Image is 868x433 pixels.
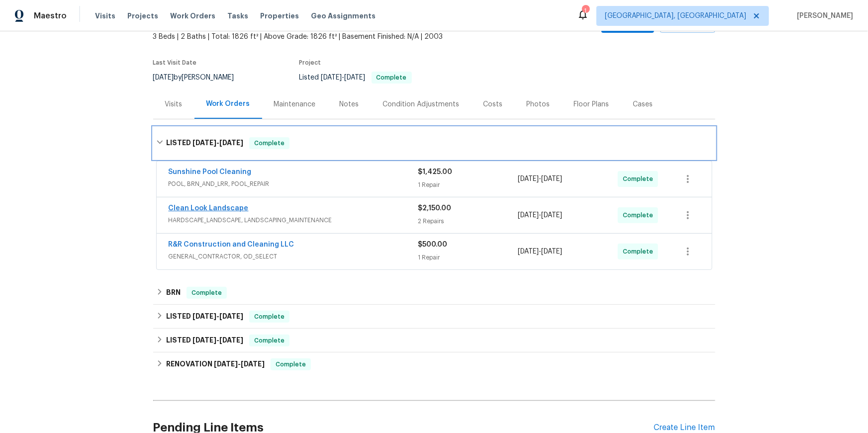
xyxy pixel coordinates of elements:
span: Complete [623,210,657,220]
a: R&R Construction and Cleaning LLC [169,241,294,248]
a: Clean Look Landscape [169,205,249,212]
span: - [214,360,265,367]
span: [DATE] [518,212,539,219]
span: 3 Beds | 2 Baths | Total: 1826 ft² | Above Grade: 1826 ft² | Basement Finished: N/A | 2003 [153,32,514,42]
div: 2 Repairs [418,216,518,226]
span: [PERSON_NAME] [793,11,853,21]
span: [DATE] [541,248,562,255]
h6: LISTED [166,137,243,149]
span: Last Visit Date [153,60,197,66]
span: [DATE] [518,248,539,255]
span: [DATE] [193,313,216,320]
span: $2,150.00 [418,205,452,212]
span: [DATE] [153,74,174,81]
span: - [518,247,562,257]
span: Complete [188,288,226,298]
span: [DATE] [321,74,342,81]
span: $500.00 [418,241,448,248]
div: Visits [165,99,183,109]
span: POOL, BRN_AND_LRR, POOL_REPAIR [169,179,418,189]
span: $1,425.00 [418,169,453,175]
div: Cases [633,99,653,109]
a: Sunshine Pool Cleaning [169,169,252,175]
span: Properties [260,11,299,21]
span: [DATE] [219,313,243,320]
span: Projects [127,11,158,21]
span: HARDSCAPE_LANDSCAPE, LANDSCAPING_MAINTENANCE [169,215,418,225]
div: Work Orders [206,99,250,109]
span: Complete [250,312,289,322]
span: - [518,174,562,184]
span: [DATE] [193,139,216,146]
div: Create Line Item [654,423,715,433]
div: 1 Repair [418,253,518,262]
div: LISTED [DATE]-[DATE]Complete [153,305,715,329]
span: - [321,74,366,81]
span: Tasks [227,12,248,19]
span: [DATE] [219,139,243,146]
span: Visits [95,11,115,21]
span: [DATE] [518,175,539,182]
span: Listed [299,74,412,81]
span: Maestro [34,11,67,21]
div: RENOVATION [DATE]-[DATE]Complete [153,352,715,376]
span: [DATE] [193,337,216,344]
span: - [193,313,243,320]
span: Complete [272,359,310,369]
div: Photos [527,99,550,109]
div: 1 Repair [418,180,518,190]
span: [DATE] [219,337,243,344]
span: - [193,139,243,146]
span: Complete [623,247,657,257]
span: Complete [373,75,411,81]
span: [DATE] [214,360,238,367]
span: [DATE] [541,212,562,219]
span: - [518,210,562,220]
div: Floor Plans [574,99,609,109]
h6: LISTED [166,335,243,346]
h6: BRN [166,287,181,299]
div: Notes [340,99,359,109]
div: Costs [483,99,503,109]
span: [DATE] [345,74,366,81]
h6: RENOVATION [166,358,265,370]
span: Complete [250,336,289,346]
div: LISTED [DATE]-[DATE]Complete [153,329,715,352]
div: Condition Adjustments [383,99,460,109]
span: Complete [250,138,289,148]
div: Maintenance [274,99,316,109]
span: Geo Assignments [311,11,376,21]
span: Project [299,60,321,66]
span: [DATE] [541,175,562,182]
h6: LISTED [166,311,243,323]
span: - [193,337,243,344]
span: [DATE] [241,360,265,367]
div: by [PERSON_NAME] [153,72,246,84]
div: BRN Complete [153,281,715,305]
div: LISTED [DATE]-[DATE]Complete [153,127,715,159]
span: [GEOGRAPHIC_DATA], [GEOGRAPHIC_DATA] [605,11,746,21]
span: GENERAL_CONTRACTOR, OD_SELECT [169,252,418,261]
span: Work Orders [170,11,215,21]
span: Complete [623,174,657,184]
div: 1 [582,6,589,16]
